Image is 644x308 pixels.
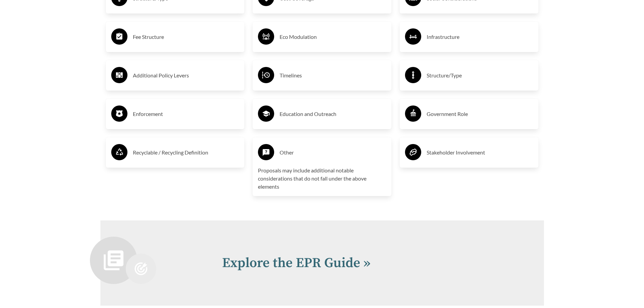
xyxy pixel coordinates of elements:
h3: Government Role [427,109,533,119]
h3: Recyclable / Recycling Definition [133,147,239,158]
h3: Other [280,147,386,158]
h3: Fee Structure [133,31,239,42]
p: Proposals may include additional notable considerations that do not fall under the above elements [258,166,386,191]
h3: Education and Outreach [280,109,386,119]
h3: Stakeholder Involvement [427,147,533,158]
h3: Structure/Type [427,70,533,81]
h3: Enforcement [133,109,239,119]
a: Explore the EPR Guide » [222,255,371,271]
h3: Eco Modulation [280,31,386,42]
h3: Infrastructure [427,31,533,42]
h3: Timelines [280,70,386,81]
h3: Additional Policy Levers [133,70,239,81]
